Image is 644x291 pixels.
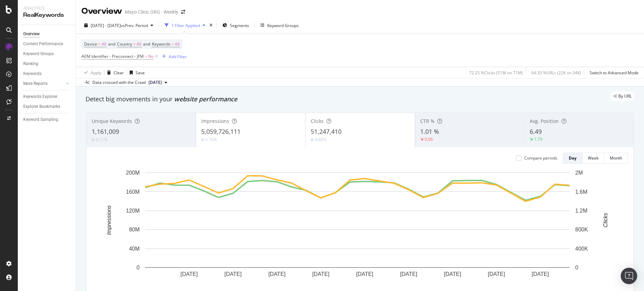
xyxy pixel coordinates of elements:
[23,60,71,67] a: Ranking
[201,127,241,136] span: 5,059,726,111
[92,127,119,136] span: 1,161,009
[129,227,140,232] text: 80M
[92,139,94,141] img: Equal
[603,213,608,228] text: Clicks
[181,271,198,277] text: [DATE]
[582,153,604,164] button: Week
[604,153,628,164] button: Month
[96,137,107,142] div: 0.11%
[23,5,70,11] div: Analytics
[81,5,122,17] div: Overview
[126,189,140,194] text: 160M
[121,23,148,28] span: vs Prev. Period
[420,127,439,136] span: 1.01 %
[91,23,121,28] span: [DATE] - [DATE]
[133,41,136,47] span: =
[610,91,634,101] div: legacy label
[143,41,150,47] span: and
[126,208,140,214] text: 120M
[23,103,71,110] a: Explorer Bookmarks
[530,118,559,124] span: Avg. Position
[267,23,299,28] div: Keyword Groups
[534,136,542,142] div: 1.79
[137,39,141,49] span: All
[181,10,185,14] div: arrow-right-arrow-left
[23,103,60,110] div: Explorer Bookmarks
[23,11,70,19] div: RealKeywords
[145,53,147,59] span: =
[618,94,632,98] span: By URL
[23,50,54,58] div: Keyword Groups
[81,20,156,31] button: [DATE] - [DATE]vsPrev. Period
[84,41,97,47] span: Device
[356,271,373,277] text: [DATE]
[563,153,582,164] button: Day
[175,39,180,49] span: All
[92,79,146,86] div: Data crossed with the Crawl
[575,189,588,194] text: 1.6M
[23,80,64,87] a: More Reports
[159,52,187,61] button: Add Filter
[531,70,581,76] div: 64.33 % URLs ( 22K on 34K )
[91,70,101,76] div: Apply
[171,41,174,47] span: =
[169,54,187,60] div: Add Filter
[137,265,140,270] text: 0
[258,20,301,31] button: Keyword Groups
[575,170,583,176] text: 2M
[621,268,637,284] div: Open Intercom Messenger
[23,60,38,67] div: Ranking
[208,22,214,29] div: times
[610,155,622,161] div: Month
[575,227,588,232] text: 800K
[23,30,40,38] div: Overview
[315,137,326,142] div: 4.88%
[224,271,242,277] text: [DATE]
[117,41,132,47] span: Country
[23,80,48,87] div: More Reports
[201,139,204,141] img: Equal
[23,50,71,58] a: Keyword Groups
[92,118,132,124] span: Unique Keywords
[444,271,461,277] text: [DATE]
[98,41,101,47] span: =
[311,127,342,136] span: 51,247,410
[201,118,229,124] span: Impressions
[92,169,623,288] div: A chart.
[575,208,588,214] text: 1.2M
[425,136,433,142] div: 0.06
[569,155,577,161] div: Day
[23,70,41,77] div: Keywords
[146,78,170,87] button: [DATE]
[420,118,435,124] span: CTR %
[171,23,200,28] div: 1 Filter Applied
[23,40,71,48] a: Content Performance
[125,9,178,15] div: Mayo Clinic ORG - Weekly
[148,52,154,61] span: No
[532,271,549,277] text: [DATE]
[106,205,112,235] text: Impressions
[587,67,639,78] button: Switch to Advanced Mode
[23,116,58,123] div: Keyword Sampling
[311,118,324,124] span: Clicks
[311,139,313,141] img: Equal
[162,20,208,31] button: 1 Filter Applied
[23,70,71,77] a: Keywords
[114,70,124,76] div: Clear
[149,79,162,86] span: 2025 Sep. 24th
[127,67,145,78] button: Save
[488,271,505,277] text: [DATE]
[129,246,140,252] text: 40M
[530,127,542,136] span: 6.49
[23,93,71,100] a: Keywords Explorer
[590,70,639,76] div: Switch to Advanced Mode
[23,93,57,100] div: Keywords Explorer
[575,246,588,252] text: 400K
[152,41,170,47] span: Keywords
[108,41,115,47] span: and
[312,271,329,277] text: [DATE]
[524,155,557,161] div: Compare periods
[23,40,63,48] div: Content Performance
[230,23,249,28] span: Segments
[81,67,101,78] button: Apply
